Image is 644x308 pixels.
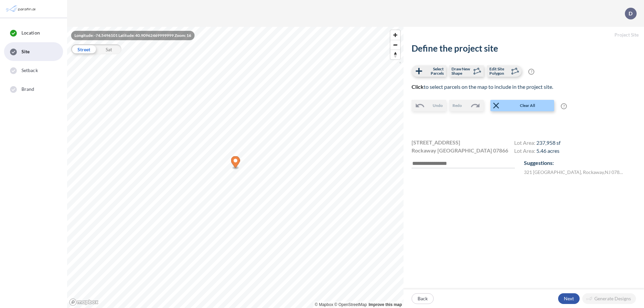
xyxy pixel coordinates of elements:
[390,50,400,59] button: Reset bearing to north
[390,40,400,50] button: Zoom out
[71,44,96,54] div: Street
[412,146,508,155] span: Rockaway [GEOGRAPHIC_DATA] 07866
[490,100,554,111] button: Clear All
[67,27,404,308] canvas: Map
[21,48,30,55] span: Site
[558,293,580,304] button: Next
[412,100,446,111] button: Undo
[334,302,367,307] a: OpenStreetMap
[412,43,636,54] h2: Define the project site
[404,27,644,43] h5: Project Site
[501,103,553,109] span: Clear All
[451,67,471,75] span: Draw New Shape
[524,159,636,167] p: Suggestions:
[514,139,560,147] h4: Lot Area:
[412,293,434,304] button: Back
[69,298,99,306] a: Mapbox homepage
[561,103,567,109] span: ?
[536,139,560,146] span: 237,958 sf
[21,67,38,74] span: Setback
[5,3,38,15] img: Parafin
[412,138,460,146] span: [STREET_ADDRESS]
[412,83,553,90] span: to select parcels on the map to include in the project site.
[418,295,428,302] p: Back
[231,156,240,170] div: Map marker
[390,30,400,40] button: Zoom in
[514,147,560,156] h4: Lot Area:
[412,83,424,90] b: Click
[315,302,333,307] a: Mapbox
[489,67,509,75] span: Edit Site Polygon
[452,103,462,109] span: Redo
[21,29,40,36] span: Location
[96,44,121,54] div: Sat
[71,31,195,40] div: Longitude: -74.5496101 Latitude: 40.90962469999999 Zoom: 16
[528,69,534,75] span: ?
[424,67,444,75] span: Select Parcels
[449,100,484,111] button: Redo
[369,302,402,307] a: Improve this map
[629,10,633,16] p: D
[433,103,443,109] span: Undo
[524,169,625,176] label: 321 [GEOGRAPHIC_DATA] , Rockaway , NJ 07866 , US
[536,147,559,154] span: 5.46 acres
[21,86,35,93] span: Brand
